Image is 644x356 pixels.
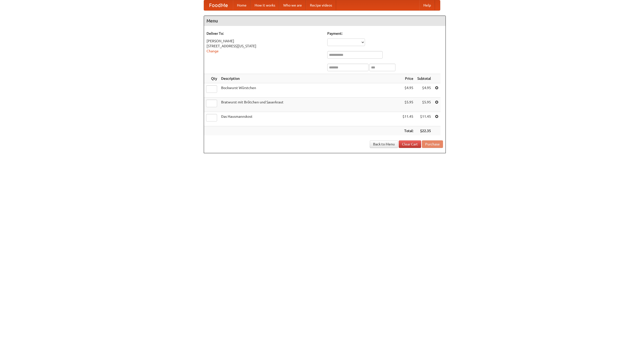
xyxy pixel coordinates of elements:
[399,140,421,148] a: Clear Cart
[219,83,400,98] td: Bockwurst Würstchen
[204,16,446,26] h4: Menu
[400,98,415,112] td: $5.95
[400,74,415,83] th: Price
[415,98,433,112] td: $5.95
[422,140,443,148] button: Purchase
[279,0,306,10] a: Who we are
[207,49,219,53] a: Change
[204,74,219,83] th: Qty
[415,112,433,126] td: $11.45
[233,0,251,10] a: Home
[219,74,400,83] th: Description
[419,0,435,10] a: Help
[207,38,322,44] div: [PERSON_NAME]
[415,83,433,98] td: $4.95
[400,126,415,136] th: Total:
[207,31,322,36] h5: Deliver To:
[306,0,336,10] a: Recipe videos
[415,126,433,136] th: $22.35
[415,74,433,83] th: Subtotal
[400,112,415,126] td: $11.45
[207,44,322,49] div: [STREET_ADDRESS][US_STATE]
[370,140,398,148] a: Back to Menu
[251,0,279,10] a: How it works
[204,0,233,10] a: FoodMe
[219,98,400,112] td: Bratwurst mit Brötchen und Sauerkraut
[327,31,443,36] h5: Payment:
[400,83,415,98] td: $4.95
[219,112,400,126] td: Das Hausmannskost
